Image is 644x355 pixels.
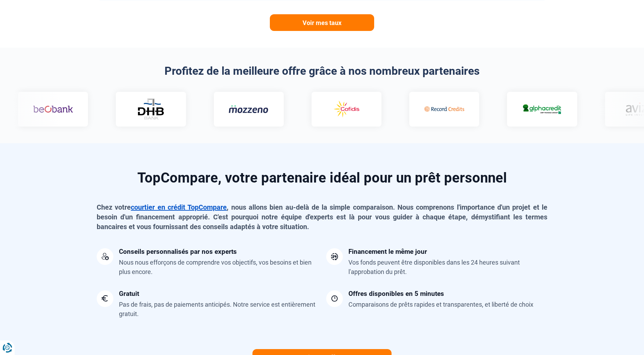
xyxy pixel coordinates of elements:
[348,258,547,276] div: Vos fonds peuvent être disponibles dans les 24 heures suivant l'approbation du prêt.
[97,64,547,78] h2: Profitez de la meilleure offre grâce à nos nombreux partenaires
[119,258,318,276] div: Nous nous efforçons de comprendre vos objectifs, vos besoins et bien plus encore.
[270,14,374,31] a: Voir mes taux
[119,300,318,318] div: Pas de frais, pas de paiements anticipés. Notre service est entièrement gratuit.
[348,290,444,297] div: Offres disponibles en 5 minutes
[348,248,427,255] div: Financement le même jour
[229,105,269,113] img: Mozzeno
[97,202,547,232] p: Chez votre , nous allons bien au-delà de la simple comparaison. Nous comprenons l'importance d'un...
[131,203,227,211] a: courtier en crédit TopCompare
[522,103,562,115] img: Alphacredit
[119,290,139,297] div: Gratuit
[348,300,533,309] div: Comparaisons de prêts rapides et transparentes, et liberté de choix
[327,99,367,119] img: Cofidis
[97,171,547,185] h2: TopCompare, votre partenaire idéal pour un prêt personnel
[137,98,165,120] img: DHB Bank
[424,99,464,119] img: Record credits
[119,248,237,255] div: Conseils personnalisés par nos experts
